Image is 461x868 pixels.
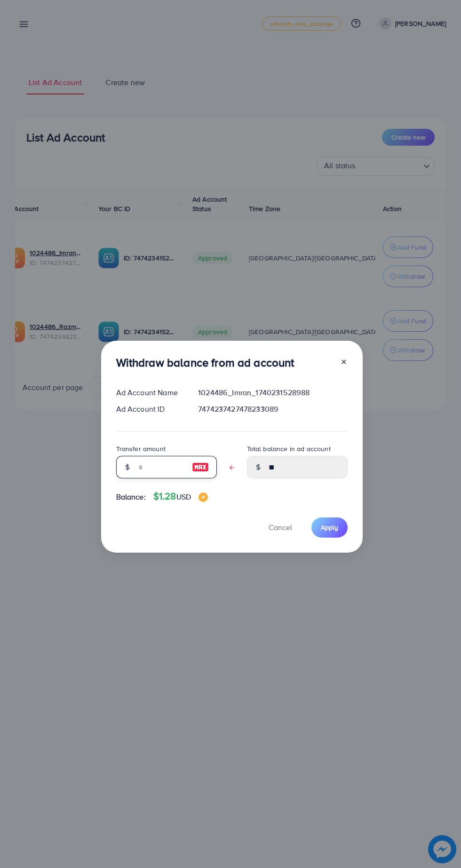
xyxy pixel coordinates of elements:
[116,444,166,454] label: Transfer amount
[116,356,294,369] h3: Withdraw balance from ad account
[191,404,355,414] div: 7474237427478233089
[247,444,331,454] label: Total balance in ad account
[199,493,208,502] img: image
[257,517,304,538] button: Cancel
[109,387,191,398] div: Ad Account Name
[311,517,348,538] button: Apply
[191,387,355,398] div: 1024486_Imran_1740231528988
[116,492,146,502] span: Balance:
[176,492,191,502] span: USD
[153,491,208,502] h4: $1.28
[109,404,191,414] div: Ad Account ID
[321,523,338,532] span: Apply
[269,522,292,532] span: Cancel
[192,461,209,473] img: image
